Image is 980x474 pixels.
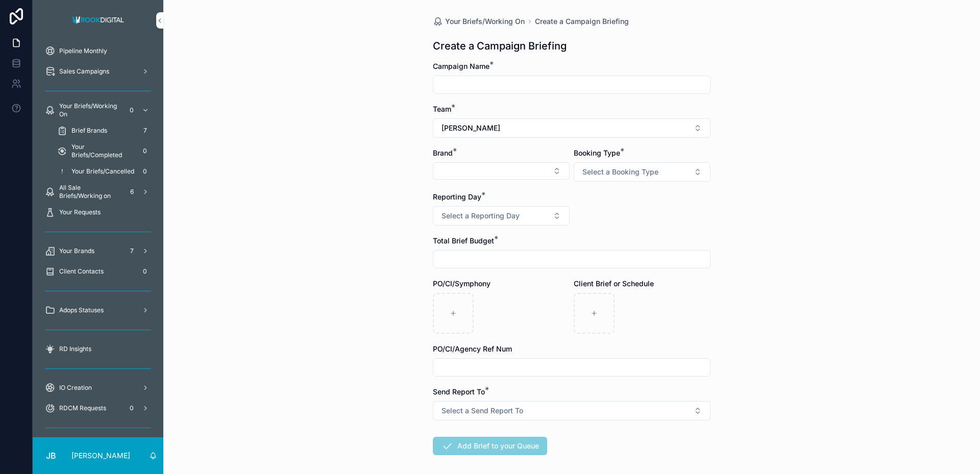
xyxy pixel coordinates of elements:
span: RDCM Requests [59,404,106,412]
img: App logo [69,12,127,29]
span: Select a Reporting Day [442,211,520,221]
a: All Sale Briefs/Working on6 [39,183,157,201]
span: Brief Brands [71,127,107,135]
a: Your Requests [39,203,157,221]
span: Your Requests [59,208,101,216]
h1: Create a Campaign Briefing [433,39,567,53]
div: 0 [126,104,138,116]
div: 0 [126,402,138,414]
a: Brief Brands7 [51,121,157,140]
span: Team [433,105,451,113]
div: 6 [126,186,138,198]
span: [PERSON_NAME] [442,123,500,133]
a: Your Briefs/Completed0 [51,142,157,160]
span: Sales Campaigns [59,67,109,76]
span: Pipeline Monthly [59,47,107,55]
span: Total Brief Budget [433,236,494,245]
button: Select Button [433,118,710,138]
span: Select a Send Report To [442,406,523,416]
a: Create a Campaign Briefing [535,16,629,27]
span: Client Contacts [59,267,104,276]
a: Sales Campaigns [39,62,157,81]
span: JB [46,450,56,462]
a: IO Creation [39,379,157,397]
div: 0 [139,145,151,157]
span: RD Insights [59,345,91,353]
span: Your Briefs/Completed [71,143,135,159]
span: Reporting Day [433,192,481,201]
span: Your Briefs/Working On [59,102,121,118]
div: 7 [126,245,138,257]
a: Your Brands7 [39,242,157,260]
a: Adops Statuses [39,301,157,319]
a: RDCM Requests0 [39,399,157,417]
div: 0 [139,265,151,278]
a: Your Briefs/Cancelled0 [51,162,157,181]
span: Your Briefs/Cancelled [71,167,134,176]
div: 7 [139,124,151,137]
a: RD Insights [39,340,157,358]
span: Select a Booking Type [582,167,658,177]
span: All Sale Briefs/Working on [59,184,121,200]
span: Client Brief or Schedule [574,279,654,288]
span: IO Creation [59,384,92,392]
div: scrollable content [33,41,163,437]
button: Select Button [574,162,710,182]
p: [PERSON_NAME] [71,451,130,461]
a: Your Briefs/Working On0 [39,101,157,119]
span: Adops Statuses [59,306,104,314]
button: Select Button [433,206,570,226]
span: Your Brands [59,247,94,255]
span: Campaign Name [433,62,489,70]
a: Your Briefs/Working On [433,16,525,27]
span: Send Report To [433,387,485,396]
div: 0 [139,165,151,178]
span: Your Briefs/Working On [445,16,525,27]
span: PO/CI/Symphony [433,279,491,288]
span: Booking Type [574,148,620,157]
span: PO/CI/Agency Ref Num [433,344,512,353]
button: Select Button [433,162,570,180]
span: Brand [433,148,453,157]
a: Pipeline Monthly [39,42,157,60]
button: Select Button [433,401,710,420]
a: Client Contacts0 [39,262,157,281]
